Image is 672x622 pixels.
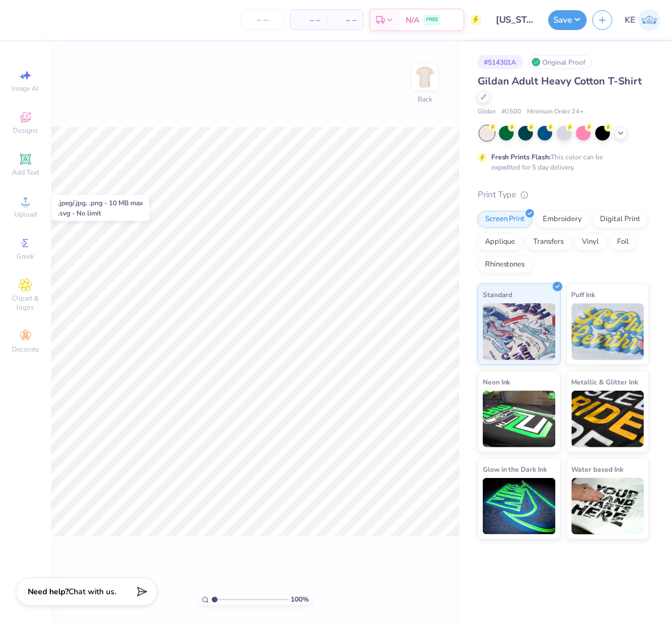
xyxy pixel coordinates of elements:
[625,14,636,27] span: KE
[478,256,533,273] div: Rhinestones
[478,211,533,228] div: Screen Print
[572,478,645,535] img: Water based Ink
[297,14,320,26] span: – –
[491,153,551,162] strong: Fresh Prints Flash:
[58,198,143,208] div: .jpeg/.jpg, .png - 10 MB max
[572,463,624,475] span: Water based Ink
[483,289,513,301] span: Standard
[12,84,39,93] span: Image AI
[483,303,556,360] img: Standard
[548,10,587,30] button: Save
[483,391,556,447] img: Neon Ink
[610,234,637,251] div: Foil
[69,587,116,598] span: Chat with us.
[572,391,645,447] img: Metallic & Glitter Ink
[478,234,523,251] div: Applique
[483,463,547,475] span: Glow in the Dark Ink
[291,595,309,605] span: 100 %
[13,126,38,135] span: Designs
[240,10,284,30] input: – –
[625,9,661,31] a: KE
[418,94,432,104] div: Back
[12,345,39,354] span: Decorate
[478,55,523,69] div: # 514301A
[572,303,645,360] img: Puff Ink
[593,211,648,228] div: Digital Print
[334,14,356,26] span: – –
[526,234,572,251] div: Transfers
[528,107,584,117] span: Minimum Order: 24 +
[575,234,607,251] div: Vinyl
[478,188,649,201] div: Print Type
[28,587,69,598] strong: Need help?
[536,211,590,228] div: Embroidery
[6,294,45,312] span: Clipart & logos
[426,16,438,24] span: FREE
[501,107,522,117] span: # G500
[58,208,143,218] div: .svg - No limit
[483,478,556,535] img: Glow in the Dark Ink
[478,74,643,88] span: Gildan Adult Heavy Cotton T-Shirt
[529,55,592,69] div: Original Proof
[491,152,631,172] div: This color can be expedited for 5 day delivery.
[639,9,661,31] img: Kent Everic Delos Santos
[572,376,639,388] span: Metallic & Glitter Ink
[14,210,37,219] span: Upload
[406,14,419,26] span: N/A
[483,376,511,388] span: Neon Ink
[17,252,35,261] span: Greek
[572,289,596,301] span: Puff Ink
[414,66,436,88] img: Back
[12,168,39,177] span: Add Text
[487,9,543,31] input: Untitled Design
[478,107,496,117] span: Gildan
